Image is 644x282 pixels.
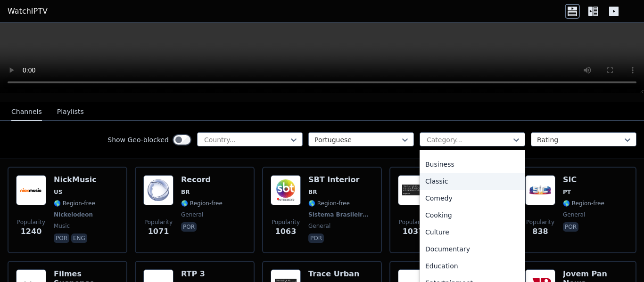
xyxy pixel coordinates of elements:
[403,226,424,237] span: 1037
[398,175,428,205] img: Trace Urban
[54,175,97,185] h6: NickMusic
[181,269,223,279] h6: RTP 3
[420,173,525,190] div: Classic
[71,234,87,243] p: eng
[181,175,223,185] h6: Record
[308,188,317,196] span: BR
[563,211,585,218] span: general
[420,258,525,274] div: Education
[148,226,169,237] span: 1071
[420,207,525,224] div: Cooking
[563,188,571,196] span: PT
[420,190,525,207] div: Comedy
[525,175,555,205] img: SIC
[420,224,525,241] div: Culture
[144,218,173,226] span: Popularity
[563,200,604,207] span: 🌎 Region-free
[532,226,548,237] span: 838
[308,234,324,243] p: por
[16,175,46,205] img: NickMusic
[420,156,525,173] div: Business
[54,222,70,230] span: music
[181,211,203,218] span: general
[420,241,525,258] div: Documentary
[11,103,42,121] button: Channels
[17,218,45,226] span: Popularity
[54,211,93,218] span: Nickelodeon
[272,218,300,226] span: Popularity
[8,6,48,17] a: WatchIPTV
[308,269,360,279] h6: Trace Urban
[57,103,84,121] button: Playlists
[526,218,554,226] span: Popularity
[563,222,578,232] p: por
[107,135,169,145] label: Show Geo-blocked
[308,222,330,230] span: general
[563,175,604,185] h6: SIC
[54,234,69,243] p: por
[181,222,197,232] p: por
[271,175,301,205] img: SBT Interior
[54,200,95,207] span: 🌎 Region-free
[308,200,350,207] span: 🌎 Region-free
[143,175,173,205] img: Record
[181,188,190,196] span: BR
[181,200,223,207] span: 🌎 Region-free
[275,226,297,237] span: 1063
[399,218,427,226] span: Popularity
[308,175,373,185] h6: SBT Interior
[21,226,42,237] span: 1240
[308,211,372,218] span: Sistema Brasileiro de Televisão
[54,188,62,196] span: US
